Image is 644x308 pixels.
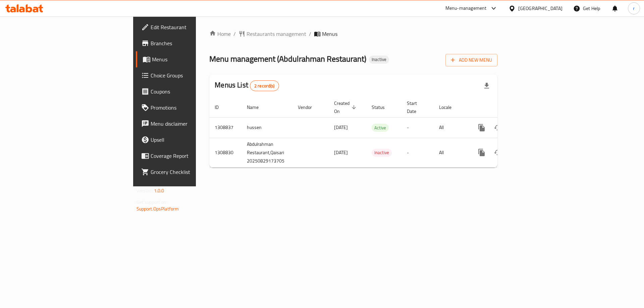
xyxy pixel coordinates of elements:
span: Choice Groups [151,71,235,79]
span: Coupons [151,87,235,96]
a: Coupons [136,83,241,100]
span: Get support on: [137,198,167,206]
span: Version: [137,186,153,195]
div: [GEOGRAPHIC_DATA] [518,5,562,12]
a: Coverage Report [136,148,241,164]
a: Grocery Checklist [136,164,241,180]
button: more [474,120,490,136]
span: Grocery Checklist [151,168,235,176]
span: Branches [151,39,235,47]
div: Export file [479,78,495,94]
th: Actions [468,97,543,118]
a: Menus [136,51,241,67]
span: Promotions [151,104,235,112]
div: Active [372,124,389,132]
td: Abdulrahman Restaurant,Qaisari 20250829173705 [241,138,292,167]
span: Menu management ( Abdulrahman Restaurant ) [209,51,366,66]
a: Choice Groups [136,67,241,83]
span: Menu disclaimer [151,120,235,128]
span: Coverage Report [151,152,235,160]
span: Inactive [369,57,389,62]
table: enhanced table [209,97,543,168]
nav: breadcrumb [209,30,497,38]
a: Edit Restaurant [136,19,241,35]
span: Add New Menu [451,56,492,64]
span: Name [247,103,267,111]
div: Inactive [369,56,389,64]
a: Support.OpsPlatform [137,204,179,213]
a: Promotions [136,100,241,116]
span: Created On [334,99,358,115]
span: Status [372,103,393,111]
span: 2 record(s) [250,83,279,89]
td: - [401,138,434,167]
span: Edit Restaurant [151,23,235,31]
span: Restaurants management [247,30,306,38]
td: All [434,138,468,167]
span: ID [215,103,227,111]
span: Active [372,124,389,132]
span: Upsell [151,136,235,144]
button: Add New Menu [445,54,497,66]
span: [DATE] [334,123,348,132]
a: Restaurants management [238,30,306,38]
button: more [474,144,490,161]
li: / [309,30,311,38]
a: Branches [136,35,241,51]
td: All [434,117,468,138]
td: - [401,117,434,138]
span: Inactive [372,149,392,157]
button: Change Status [490,144,506,161]
a: Menu disclaimer [136,116,241,132]
span: Locale [439,103,460,111]
a: Upsell [136,132,241,148]
span: Menus [322,30,337,38]
span: [DATE] [334,148,348,157]
span: Start Date [407,99,426,115]
span: 1.0.0 [154,186,164,195]
div: Menu-management [445,4,487,12]
h2: Menus List [215,80,279,91]
span: Menus [152,55,235,63]
div: Total records count [250,80,279,91]
button: Change Status [490,120,506,136]
span: Vendor [298,103,321,111]
td: hussen [241,117,292,138]
span: r [633,5,635,12]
